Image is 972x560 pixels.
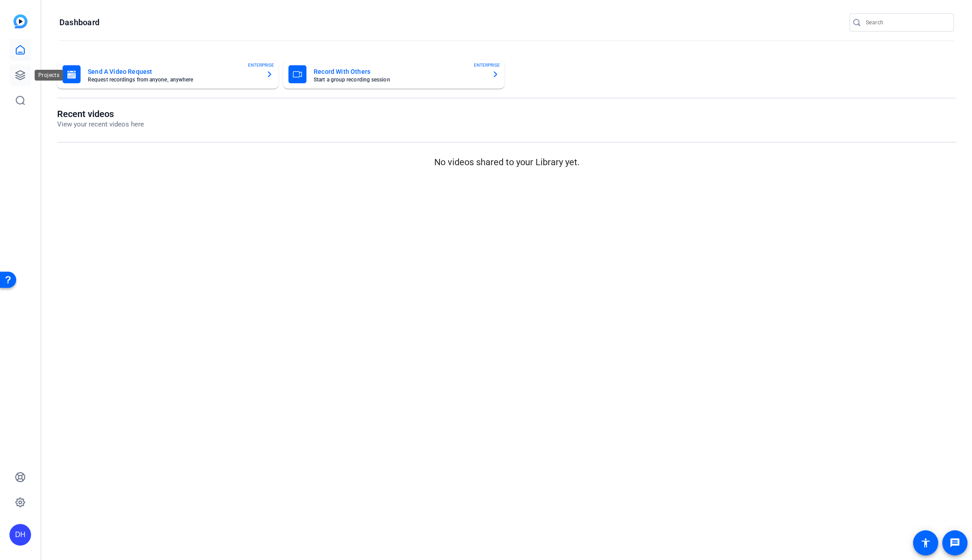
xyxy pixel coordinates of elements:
span: ENTERPRISE [248,62,274,68]
span: ENTERPRISE [474,62,500,68]
p: View your recent videos here [57,119,144,130]
button: Send A Video RequestRequest recordings from anyone, anywhereENTERPRISE [57,60,279,89]
img: blue-gradient.svg [13,14,27,28]
mat-card-subtitle: Start a group recording session [314,77,485,82]
mat-card-title: Send A Video Request [88,66,259,77]
button: Record With OthersStart a group recording sessionENTERPRISE [283,60,504,89]
mat-icon: message [949,537,960,548]
div: DH [9,524,31,546]
mat-card-title: Record With Others [314,66,485,77]
mat-card-subtitle: Request recordings from anyone, anywhere [88,77,259,82]
h1: Dashboard [59,17,99,28]
p: No videos shared to your Library yet. [57,155,956,169]
input: Search [866,17,947,28]
mat-icon: accessibility [920,537,931,548]
div: Projects [35,70,63,81]
h1: Recent videos [57,108,144,119]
